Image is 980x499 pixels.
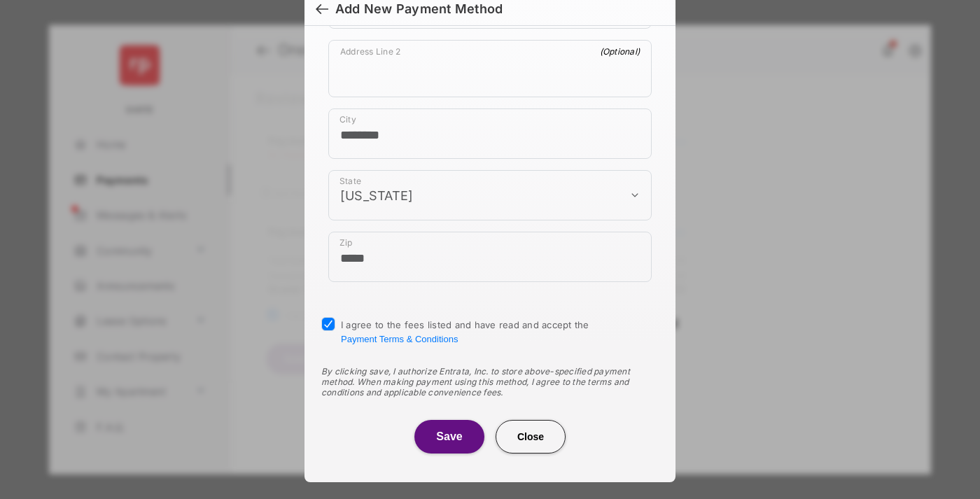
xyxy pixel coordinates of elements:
[414,420,484,454] button: Save
[321,366,659,398] div: By clicking save, I authorize Entrata, Inc. to store above-specified payment method. When making ...
[328,170,652,220] div: payment_method_screening[postal_addresses][administrativeArea]
[496,420,566,454] button: Close
[341,334,458,344] button: I agree to the fees listed and have read and accept the
[328,40,652,97] div: payment_method_screening[postal_addresses][addressLine2]
[328,232,652,282] div: payment_method_screening[postal_addresses][postalCode]
[328,108,652,159] div: payment_method_screening[postal_addresses][locality]
[341,319,589,344] span: I agree to the fees listed and have read and accept the
[335,1,503,17] div: Add New Payment Method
